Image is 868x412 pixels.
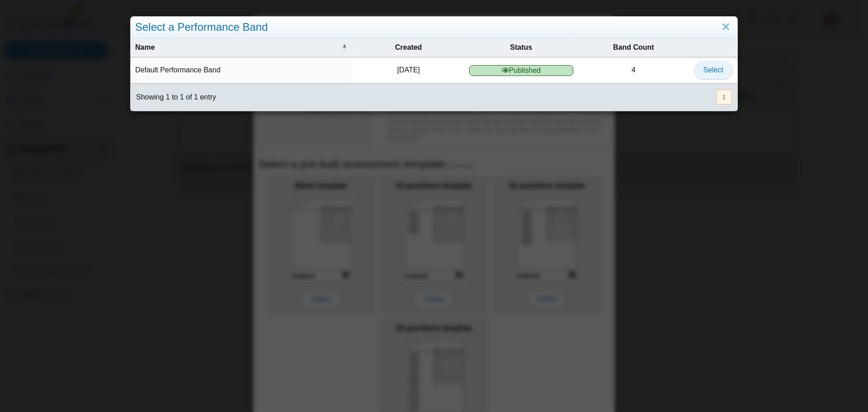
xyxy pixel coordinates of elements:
button: 1 [716,90,732,104]
td: 4 [578,57,689,83]
span: Name [135,43,155,51]
span: Band Count [613,43,654,51]
span: Select [703,66,723,74]
span: Published [469,65,573,76]
div: Showing 1 to 1 of 1 entry [131,84,216,111]
span: Status [510,43,532,51]
time: Oct 12, 2023 at 10:04 PM [397,66,420,74]
span: Created [395,43,422,51]
span: Name : Activate to invert sorting [342,38,347,57]
div: Select a Performance Band [131,17,737,38]
a: Close [719,19,733,35]
nav: pagination [715,90,732,104]
button: Select [694,61,733,79]
td: Default Performance Band [131,57,353,83]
